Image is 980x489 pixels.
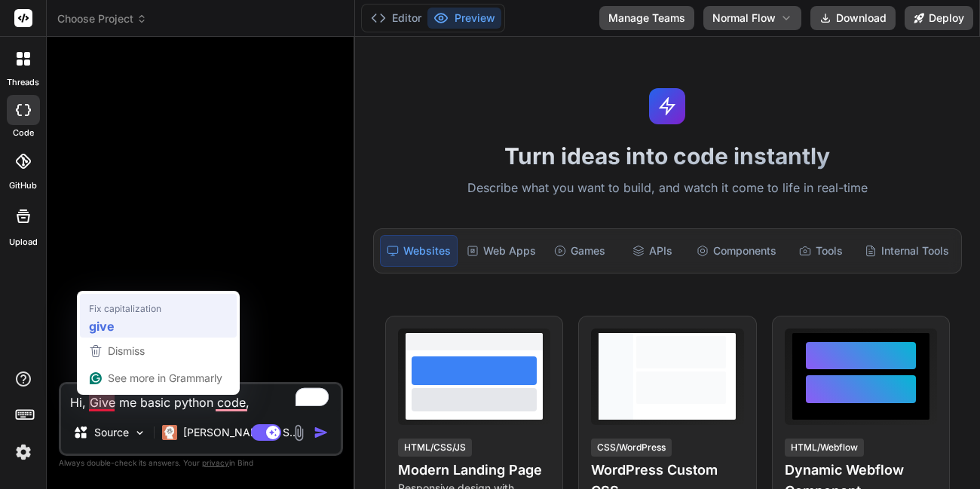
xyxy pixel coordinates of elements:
[183,425,296,440] p: [PERSON_NAME] 4 S..
[461,235,542,267] div: Web Apps
[59,456,343,470] p: Always double-check its answers. Your in Bind
[703,6,801,30] button: Normal Flow
[365,8,427,29] button: Editor
[398,439,472,457] div: HTML/CSS/JS
[314,425,329,440] img: icon
[786,235,856,267] div: Tools
[61,384,341,411] textarea: To enrich screen reader interactions, please activate Accessibility in Grammarly extension settings
[290,424,308,442] img: attachment
[9,236,38,249] label: Upload
[380,235,458,267] div: Websites
[7,76,39,89] label: threads
[599,6,694,30] button: Manage Teams
[785,439,864,457] div: HTML/Webflow
[11,439,36,465] img: settings
[364,142,971,170] h1: Turn ideas into code instantly
[545,235,615,267] div: Games
[57,11,147,26] span: Choose Project
[364,179,971,198] p: Describe what you want to build, and watch it come to life in real-time
[398,460,550,481] h4: Modern Landing Page
[859,235,955,267] div: Internal Tools
[591,439,672,457] div: CSS/WordPress
[905,6,973,30] button: Deploy
[691,235,782,267] div: Components
[133,426,146,439] img: Pick Models
[162,425,177,440] img: Claude 4 Sonnet
[427,8,501,29] button: Preview
[9,179,37,192] label: GitHub
[202,458,229,467] span: privacy
[13,127,34,139] label: code
[810,6,896,30] button: Download
[617,235,688,267] div: APIs
[94,425,129,440] p: Source
[712,11,776,26] span: Normal Flow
